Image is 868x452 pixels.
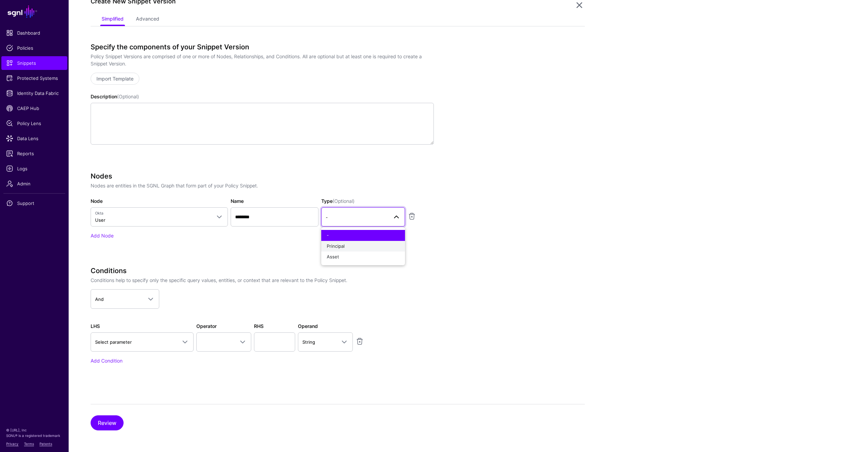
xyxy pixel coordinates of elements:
[39,442,52,446] a: Patents
[321,230,405,241] button: -
[24,442,34,446] a: Terms
[6,120,62,127] span: Policy Lens
[1,26,67,40] a: Dashboard
[91,43,434,51] h3: Specify the components of your Snippet Version
[1,71,67,85] a: Protected Systems
[91,172,434,180] h3: Nodes
[95,210,211,216] span: Okta
[102,13,124,26] a: Simplified
[136,13,159,26] a: Advanced
[321,252,405,262] button: Asset
[321,241,405,252] button: Principal
[91,322,100,330] label: LHS
[91,233,114,239] a: Add Node
[6,45,62,51] span: Policies
[6,433,62,438] p: SGNL® is a registered trademark
[6,442,19,446] a: Privacy
[6,75,62,82] span: Protected Systems
[1,132,67,145] a: Data Lens
[91,358,123,364] a: Add Condition
[6,105,62,112] span: CAEP Hub
[327,232,329,238] span: -
[6,427,62,433] p: © [URL], Inc
[95,339,132,345] span: Select parameter
[91,182,434,189] p: Nodes are entities in the SGNL Graph that form part of your Policy Snippet.
[196,322,217,330] label: Operator
[254,322,264,330] label: RHS
[6,29,62,36] span: Dashboard
[91,277,434,284] p: Conditions help to specify only the specific query values, entities, or context that are relevant...
[91,53,434,67] p: Policy Snippet Versions are comprised of one or more of Nodes, Relationships, and Conditions. All...
[298,322,318,330] label: Operand
[326,215,328,220] span: -
[6,135,62,142] span: Data Lens
[327,254,339,259] span: Asset
[95,217,105,223] span: User
[91,197,103,205] label: Node
[6,60,62,66] span: Snippets
[6,180,62,187] span: Admin
[1,177,67,191] a: Admin
[333,198,355,204] span: (Optional)
[231,197,244,205] label: Name
[1,162,67,175] a: Logs
[1,41,67,55] a: Policies
[91,73,139,85] a: Import Template
[302,339,315,345] span: String
[6,150,62,157] span: Reports
[6,165,62,172] span: Logs
[1,86,67,100] a: Identity Data Fabric
[95,296,104,302] span: And
[91,267,434,275] h3: Conditions
[117,94,139,99] span: (Optional)
[1,56,67,70] a: Snippets
[327,243,345,249] span: Principal
[1,147,67,160] a: Reports
[91,93,139,100] label: Description
[91,415,124,430] button: Review
[321,197,355,205] label: Type
[1,101,67,115] a: CAEP Hub
[4,4,65,19] a: SGNL
[6,90,62,97] span: Identity Data Fabric
[6,200,62,207] span: Support
[1,117,67,130] a: Policy Lens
